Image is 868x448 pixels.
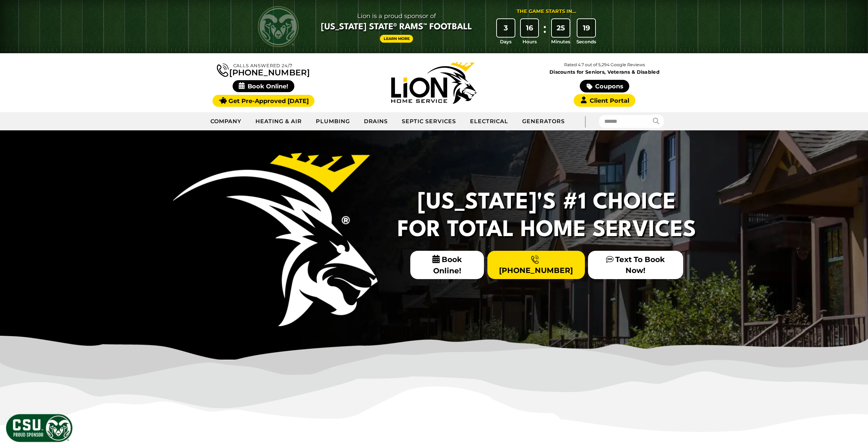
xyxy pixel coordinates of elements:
a: Heating & Air [249,113,309,130]
a: Company [204,113,249,130]
a: Drains [357,113,395,130]
a: Septic Services [395,113,463,130]
img: CSU Rams logo [258,6,299,47]
div: 25 [552,19,570,37]
div: 19 [577,19,595,37]
div: 16 [521,19,539,37]
a: Learn More [380,35,413,43]
img: CSU Sponsor Badge [5,413,73,443]
a: Coupons [580,80,629,92]
div: : [541,19,548,45]
a: Electrical [463,113,516,130]
span: Book Online! [410,251,484,279]
h2: [US_STATE]'s #1 Choice For Total Home Services [393,189,700,244]
a: Client Portal [574,94,635,107]
span: Seconds [576,38,596,45]
a: [PHONE_NUMBER] [487,251,585,279]
div: The Game Starts in... [517,8,576,15]
img: Lion Home Service [391,62,476,104]
span: Days [500,38,512,45]
div: | [572,112,599,130]
a: Get Pre-Approved [DATE] [212,95,314,107]
span: Minutes [551,38,570,45]
a: Text To Book Now! [588,251,683,279]
a: Generators [515,113,572,130]
span: Book Online! [233,80,294,92]
span: Lion is a proud sponsor of [321,11,472,21]
span: [US_STATE] State® Rams™ Football [321,21,472,33]
span: Hours [523,38,537,45]
a: [PHONE_NUMBER] [217,62,310,77]
div: 3 [497,19,515,37]
span: Discounts for Seniors, Veterans & Disabled [521,70,689,74]
p: Rated 4.7 out of 5,294 Google Reviews [519,61,690,69]
a: Plumbing [309,113,357,130]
